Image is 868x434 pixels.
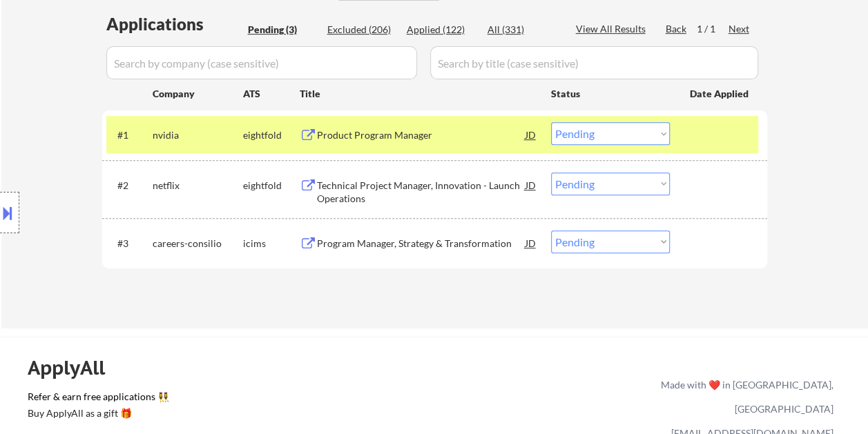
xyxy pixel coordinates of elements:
div: Date Applied [690,87,751,101]
a: Buy ApplyAll as a gift 🎁 [28,406,166,424]
input: Search by company (case sensitive) [106,46,417,79]
div: 1 / 1 [697,22,729,36]
div: JD [524,122,538,147]
div: Pending (3) [248,23,317,37]
div: Back [666,22,688,36]
div: Product Program Manager [317,128,525,142]
div: JD [524,230,538,255]
div: Applications [106,16,243,32]
div: JD [524,172,538,197]
div: Status [551,81,670,106]
div: Title [300,87,538,101]
div: ApplyAll [28,356,121,379]
a: Refer & earn free applications 👯‍♀️ [28,392,372,406]
div: Next [729,22,751,36]
div: Buy ApplyAll as a gift 🎁 [28,408,166,418]
div: Technical Project Manager, Innovation - Launch Operations [317,179,525,206]
div: Program Manager, Strategy & Transformation [317,237,525,250]
div: Applied (122) [407,23,476,37]
div: View All Results [576,22,650,36]
div: eightfold [243,179,300,193]
div: icims [243,237,300,250]
div: Made with ❤️ in [GEOGRAPHIC_DATA], [GEOGRAPHIC_DATA] [655,373,833,421]
div: All (331) [488,23,557,37]
div: ATS [243,87,300,101]
div: Excluded (206) [327,23,396,37]
input: Search by title (case sensitive) [430,46,758,79]
div: eightfold [243,128,300,142]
